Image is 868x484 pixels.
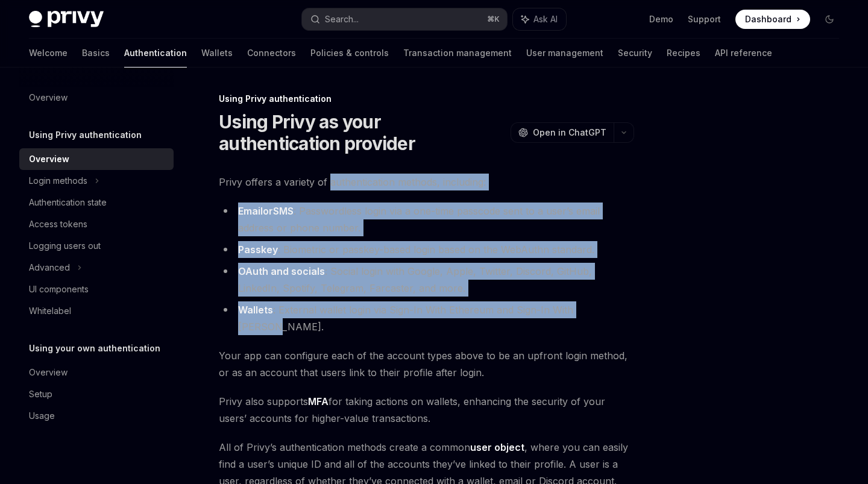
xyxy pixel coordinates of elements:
button: Ask AI [513,8,566,30]
a: Welcome [29,39,68,68]
a: User management [526,39,603,68]
button: Toggle dark mode [820,10,839,29]
button: Open in ChatGPT [511,122,614,143]
a: Dashboard [735,10,810,29]
strong: or [238,205,294,218]
a: Authentication [124,39,187,68]
a: Authentication state [19,192,174,213]
div: Using Privy authentication [219,93,634,105]
a: Whitelabel [19,300,174,322]
h5: Using Privy authentication [29,128,142,142]
span: Dashboard [745,13,791,25]
div: Overview [29,152,69,166]
a: API reference [715,39,772,68]
button: Search...⌘K [302,8,506,30]
a: MFA [308,395,329,408]
a: Wallets [201,39,233,68]
a: Basics [82,39,110,68]
span: Open in ChatGPT [533,127,606,139]
div: UI components [29,282,89,297]
li: : Social login with Google, Apple, Twitter, Discord, GitHub, LinkedIn, Spotify, Telegram, Farcast... [219,263,634,297]
img: dark logo [29,11,104,28]
li: : Passwordless login via a one-time passcode sent to a user’s email address or phone number. [219,203,634,236]
div: Overview [29,365,68,380]
div: Setup [29,387,52,401]
a: Access tokens [19,213,174,235]
a: Overview [19,362,174,383]
div: Usage [29,409,55,423]
div: Advanced [29,260,70,275]
a: Recipes [667,39,700,68]
a: Overview [19,87,174,108]
div: Logging users out [29,239,101,253]
a: Security [618,39,652,68]
a: Logging users out [19,235,174,257]
span: Your app can configure each of the account types above to be an upfront login method, or as an ac... [219,347,634,381]
a: UI components [19,278,174,300]
a: Usage [19,405,174,427]
a: Support [688,13,721,25]
a: user object [470,441,524,454]
a: Demo [649,13,673,25]
span: Privy also supports for taking actions on wallets, enhancing the security of your users’ accounts... [219,393,634,427]
a: Passkey [238,244,278,256]
a: Connectors [247,39,296,68]
a: Transaction management [403,39,512,68]
a: Wallets [238,304,273,316]
div: Access tokens [29,217,87,231]
h5: Using your own authentication [29,341,160,356]
a: Overview [19,148,174,170]
span: Ask AI [533,13,558,25]
a: OAuth and socials [238,265,325,278]
a: Email [238,205,263,218]
div: Authentication state [29,195,107,210]
div: Whitelabel [29,304,71,318]
li: : Biometric or passkey-based login based on the WebAuthn standard. [219,241,634,258]
li: : External wallet login via Sign-In With Ethereum and Sign-In With [PERSON_NAME]. [219,301,634,335]
a: Setup [19,383,174,405]
h1: Using Privy as your authentication provider [219,111,506,154]
span: Privy offers a variety of authentication methods, including: [219,174,634,190]
div: Login methods [29,174,87,188]
div: Overview [29,90,68,105]
div: Search... [325,12,359,27]
span: ⌘ K [487,14,500,24]
a: SMS [273,205,294,218]
a: Policies & controls [310,39,389,68]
